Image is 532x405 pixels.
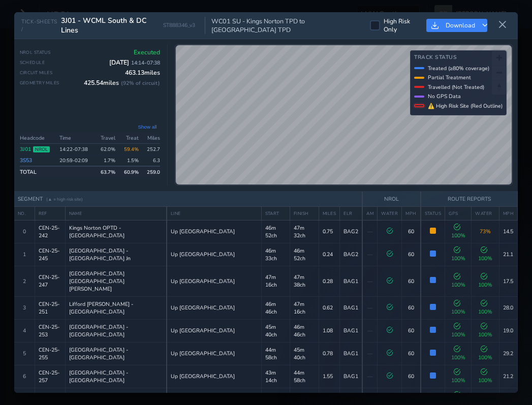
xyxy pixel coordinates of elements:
span: Circuit Miles [20,70,53,76]
td: Up [GEOGRAPHIC_DATA] [167,243,261,266]
td: 45m 40ch [290,342,319,365]
span: — [367,228,373,235]
td: 0.75 [319,220,339,243]
td: 47m 16ch [261,266,290,296]
th: MPH [402,206,421,220]
span: [DATE] [109,58,160,67]
td: 47m 16ch [290,296,319,319]
td: 20:59-02:09 [56,154,95,166]
span: [GEOGRAPHIC_DATA] - [GEOGRAPHIC_DATA] [69,369,163,384]
td: BAG1 [340,266,363,296]
span: Lifford [PERSON_NAME] - [GEOGRAPHIC_DATA] [69,300,163,316]
span: 0 [23,228,26,235]
td: 43m 14ch [261,365,290,388]
a: 3S53 [20,157,32,164]
td: TOTAL [20,166,57,177]
td: 14.5 [499,220,517,243]
td: 1.7 % [95,154,118,166]
span: 100 % [478,247,492,262]
span: [GEOGRAPHIC_DATA] - [GEOGRAPHIC_DATA] Jn [69,247,163,262]
span: Schedule [20,59,45,66]
span: 2 [23,277,26,285]
td: 60 [402,342,421,365]
span: — [367,304,373,311]
span: 100 % [478,300,492,316]
th: Travel [95,133,118,144]
td: Up [GEOGRAPHIC_DATA] [167,365,261,388]
td: BAG1 [340,365,363,388]
td: 60 [402,365,421,388]
td: 17.5 [499,266,517,296]
td: 60 [402,243,421,266]
span: 100 % [478,273,492,289]
td: 6.3 [142,154,160,166]
span: — [367,327,373,334]
span: 100 % [451,323,465,338]
td: 0.24 [319,243,339,266]
td: 46m 46ch [290,319,319,342]
td: 46m 46ch [261,296,290,319]
td: Up [GEOGRAPHIC_DATA] [167,220,261,243]
td: BAG1 [340,296,363,319]
td: 259.0 [142,166,160,177]
span: Partial Treatment [428,74,471,81]
td: 60 [402,319,421,342]
th: NO. [14,206,35,220]
td: 21.2 [499,365,517,388]
span: [GEOGRAPHIC_DATA] - [GEOGRAPHIC_DATA] [69,346,163,361]
span: 100 % [478,369,492,384]
span: Treated (≥80% coverage) [428,65,489,72]
th: STATUS [421,206,445,220]
td: 59.4% [118,143,142,154]
td: 60 [402,266,421,296]
td: 21.1 [499,243,517,266]
span: ⚠ High Risk Site (Red Outline) [428,102,503,110]
th: WATER [472,206,499,220]
td: 60.9 % [118,166,142,177]
td: 62.0 % [95,143,118,154]
span: 5 [23,350,26,357]
td: 252.7 [142,143,160,154]
th: MPH [499,206,517,220]
td: 46m 33ch [261,243,290,266]
td: 28.0 [499,296,517,319]
td: 44m 58ch [290,365,319,388]
th: ROUTE REPORTS [421,192,518,207]
span: 425.54 miles [84,79,160,87]
span: [GEOGRAPHIC_DATA] [GEOGRAPHIC_DATA][PERSON_NAME] [69,270,163,293]
span: 100 % [451,273,465,289]
span: — [367,251,373,258]
td: 19.0 [499,319,517,342]
span: 100 % [478,323,492,338]
th: REF [35,206,65,220]
span: ( 92 % of circuit) [121,79,160,87]
th: WATER [378,206,402,220]
th: ELR [340,206,363,220]
span: — [367,277,373,285]
th: Miles [142,133,160,144]
iframe: Intercom live chat [497,370,522,395]
span: Geometry Miles [20,80,59,86]
td: 63.7 % [95,166,118,177]
span: 3 [23,304,26,311]
td: Up [GEOGRAPHIC_DATA] [167,266,261,296]
td: 29.2 [499,342,517,365]
span: 100 % [451,224,465,239]
span: 100 % [478,346,492,361]
td: 60 [402,296,421,319]
canvas: Map [176,45,512,184]
th: Time [56,133,95,144]
span: 73 % [480,228,491,235]
td: 0.78 [319,342,339,365]
span: 463.13 miles [125,69,160,77]
td: CEN-25-242 [35,220,65,243]
td: BAG1 [340,342,363,365]
td: 46m 52ch [261,220,290,243]
td: 60 [402,220,421,243]
td: 1.55 [319,365,339,388]
span: 100 % [451,247,465,262]
span: Kings Norton OPTD - [GEOGRAPHIC_DATA] [69,224,163,239]
td: Up [GEOGRAPHIC_DATA] [167,296,261,319]
td: BAG2 [340,220,363,243]
td: CEN-25-247 [35,266,65,296]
